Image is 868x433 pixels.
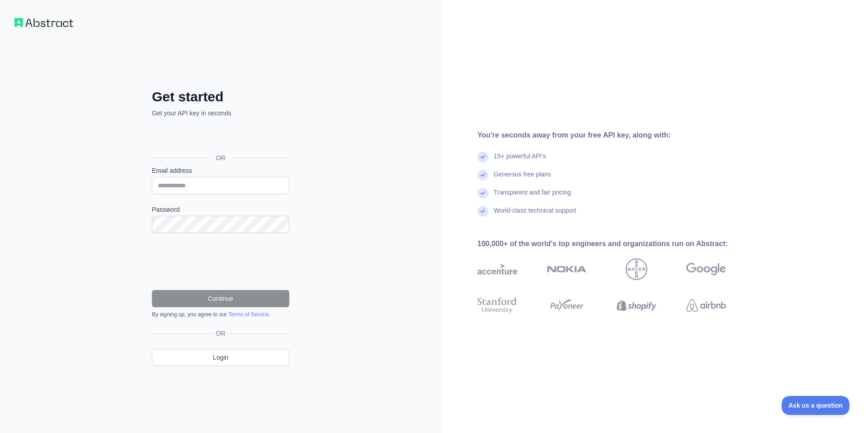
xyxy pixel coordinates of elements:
[14,18,73,27] img: Workflow
[494,188,571,206] div: Transparent and fair pricing
[477,295,517,315] img: stanford university
[477,130,755,141] div: You're seconds away from your free API key, along with:
[147,128,292,148] iframe: Sign in with Google Button
[626,258,647,280] img: bayer
[152,311,289,318] div: By signing up, you agree to our .
[782,396,850,415] iframe: Toggle Customer Support
[617,295,656,315] img: shopify
[547,295,587,315] img: payoneer
[494,206,576,224] div: World-class technical support
[494,170,551,188] div: Generous free plans
[152,166,289,175] label: Email address
[477,152,488,162] img: check mark
[477,188,488,199] img: check mark
[152,290,289,307] button: Continue
[477,170,488,181] img: check mark
[209,153,233,162] span: OR
[152,349,289,366] a: Login
[477,258,517,280] img: accenture
[228,311,269,318] a: Terms of Service
[152,205,289,214] label: Password
[152,244,289,279] iframe: reCAPTCHA
[686,295,726,315] img: airbnb
[477,238,755,249] div: 100,000+ of the world's top engineers and organizations run on Abstract:
[152,109,289,118] p: Get your API key in seconds
[152,89,289,105] h2: Get started
[477,206,488,217] img: check mark
[212,329,229,338] span: OR
[547,258,587,280] img: nokia
[494,152,546,170] div: 15+ powerful API's
[686,258,726,280] img: google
